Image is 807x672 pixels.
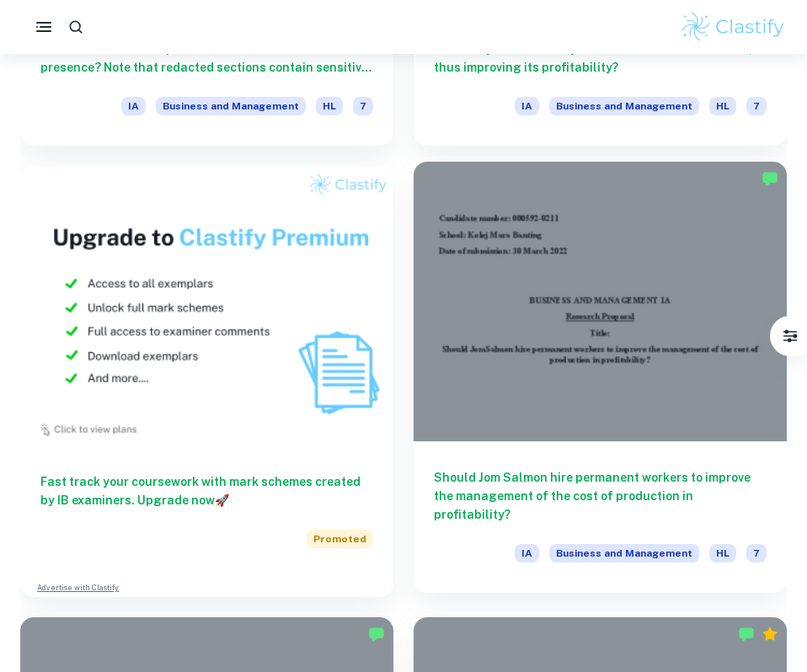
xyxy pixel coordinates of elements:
[434,468,767,524] h6: Should Jom Salmon hire permanent workers to improve the management of the cost of production in p...
[549,544,699,563] span: Business and Management
[156,97,306,115] span: Business and Management
[414,166,787,597] a: Should Jom Salmon hire permanent workers to improve the management of the cost of production in p...
[215,493,229,507] span: 🚀
[353,97,373,115] span: 7
[20,166,393,445] img: Thumbnail
[773,319,807,353] button: Filter
[515,97,539,115] span: IA
[121,97,146,115] span: IA
[762,626,778,643] div: Premium
[746,544,767,563] span: 7
[738,626,755,643] img: Marked
[316,97,343,115] span: HL
[549,97,699,115] span: Business and Management
[37,582,119,594] a: Advertise with Clastify
[515,544,539,563] span: IA
[368,626,385,643] img: Marked
[307,530,373,548] span: Promoted
[680,10,787,44] img: Clastify logo
[709,97,736,115] span: HL
[709,544,736,563] span: HL
[746,97,767,115] span: 7
[762,170,778,187] img: Marked
[40,472,373,509] h6: Fast track your coursework with mark schemes created by IB examiners. Upgrade now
